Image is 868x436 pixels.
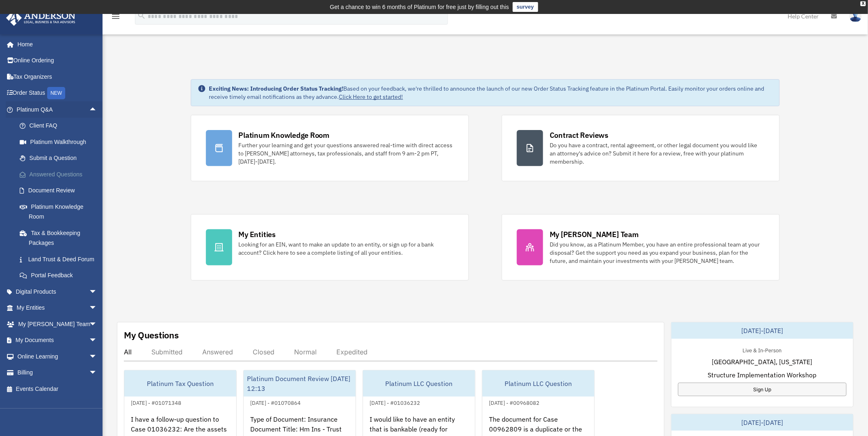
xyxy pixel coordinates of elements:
span: arrow_drop_down [89,283,105,300]
a: Online Learningarrow_drop_down [6,348,110,365]
a: Answered Questions [11,166,110,183]
div: Platinum Knowledge Room [239,130,330,140]
a: Document Review [11,183,110,199]
a: Tax Organizers [6,68,110,85]
a: Submit a Question [11,150,110,167]
a: survey [513,2,538,12]
span: [GEOGRAPHIC_DATA], [US_STATE] [712,357,813,367]
div: Live & In-Person [736,345,788,354]
a: Digital Productsarrow_drop_down [6,283,110,300]
a: Platinum Knowledge Room Further your learning and get your questions answered real-time with dire... [191,115,469,181]
span: arrow_drop_down [89,300,105,317]
a: Land Trust & Deed Forum [11,251,110,267]
div: Based on your feedback, we're thrilled to announce the launch of our new Order Status Tracking fe... [209,84,773,101]
a: Platinum Q&Aarrow_drop_up [6,101,110,118]
a: Platinum Knowledge Room [11,199,110,225]
i: menu [111,11,121,21]
a: My [PERSON_NAME] Teamarrow_drop_down [6,316,110,332]
span: arrow_drop_down [89,332,105,349]
div: [DATE]-[DATE] [672,322,853,339]
div: My Questions [124,329,179,341]
a: Events Calendar [6,381,110,397]
div: Submitted [151,348,183,356]
div: My Entities [239,229,276,240]
a: menu [111,14,121,21]
a: Home [6,36,105,53]
a: My Entities Looking for an EIN, want to make an update to an entity, or sign up for a bank accoun... [191,214,469,281]
div: close [861,1,866,6]
div: Did you know, as a Platinum Member, you have an entire professional team at your disposal? Get th... [550,240,765,265]
a: Platinum Walkthrough [11,134,110,150]
span: Structure Implementation Workshop [708,370,817,380]
div: My [PERSON_NAME] Team [550,229,639,240]
a: Order StatusNEW [6,85,110,102]
a: My [PERSON_NAME] Team Did you know, as a Platinum Member, you have an entire professional team at... [502,214,780,281]
strong: Exciting News: Introducing Order Status Tracking! [209,85,344,92]
div: All [124,348,132,356]
div: Normal [294,348,317,356]
a: Tax & Bookkeeping Packages [11,225,110,251]
div: Get a chance to win 6 months of Platinum for free just by filling out this [330,2,509,12]
div: Do you have a contract, rental agreement, or other legal document you would like an attorney's ad... [550,141,765,166]
div: [DATE] - #01036232 [363,398,427,406]
i: search [137,11,146,20]
span: arrow_drop_down [89,316,105,333]
div: Platinum Document Review [DATE] 12:13 [244,370,356,397]
div: Contract Reviews [550,130,608,140]
span: arrow_drop_down [89,365,105,381]
a: Billingarrow_drop_down [6,365,110,381]
a: My Documentsarrow_drop_down [6,332,110,349]
div: Further your learning and get your questions answered real-time with direct access to [PERSON_NAM... [239,141,454,166]
a: Contract Reviews Do you have a contract, rental agreement, or other legal document you would like... [502,115,780,181]
a: Portal Feedback [11,267,110,284]
a: Click Here to get started! [339,93,403,100]
div: [DATE]-[DATE] [672,414,853,431]
a: Sign Up [678,383,847,396]
div: NEW [47,87,65,99]
div: Looking for an EIN, want to make an update to an entity, or sign up for a bank account? Click her... [239,240,454,257]
div: [DATE] - #01070864 [244,398,307,406]
span: arrow_drop_down [89,348,105,365]
div: Platinum LLC Question [482,370,594,397]
div: Platinum Tax Question [124,370,236,397]
a: Client FAQ [11,118,110,134]
a: My Entitiesarrow_drop_down [6,300,110,316]
div: Closed [253,348,274,356]
div: [DATE] - #00968082 [482,398,546,406]
img: User Pic [850,10,862,22]
div: Expedited [336,348,368,356]
div: Platinum LLC Question [363,370,475,397]
div: Answered [202,348,233,356]
a: Online Ordering [6,53,110,69]
span: arrow_drop_up [89,101,105,118]
div: [DATE] - #01071348 [124,398,188,406]
img: Anderson Advisors Platinum Portal [4,10,78,26]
